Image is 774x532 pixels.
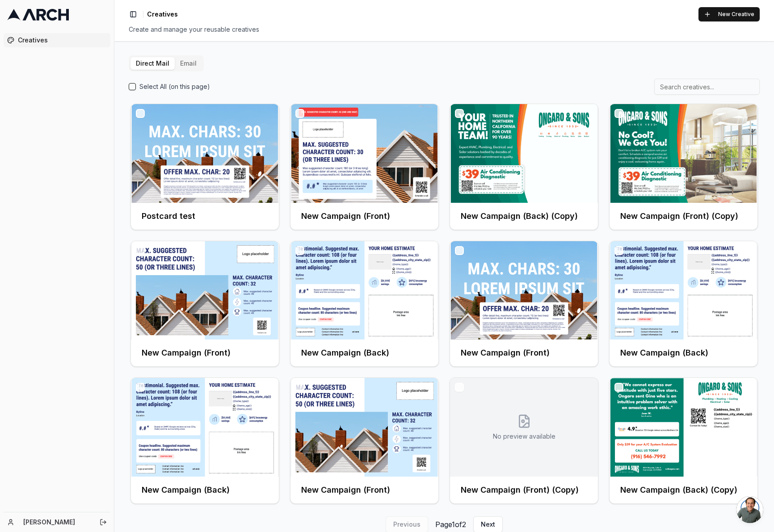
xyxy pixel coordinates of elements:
[290,378,438,477] img: Front creative for New Campaign (Front)
[301,347,389,359] h3: New Campaign (Back)
[620,484,737,496] h3: New Campaign (Back) (Copy)
[142,210,195,222] h3: Postcard test
[610,378,757,477] img: Front creative for New Campaign (Back) (Copy)
[23,518,90,527] a: [PERSON_NAME]
[142,347,231,359] h3: New Campaign (Front)
[147,10,178,19] span: Creatives
[610,104,757,203] img: Front creative for New Campaign (Front) (Copy)
[131,104,279,203] img: Front creative for Postcard test
[620,210,738,222] h3: New Campaign (Front) (Copy)
[175,57,202,70] button: Email
[654,79,760,95] input: Search creatives...
[147,10,178,19] nav: breadcrumb
[736,496,763,523] div: Open chat
[131,241,279,340] img: Front creative for New Campaign (Front)
[450,104,598,203] img: Front creative for New Campaign (Back) (Copy)
[290,241,438,340] img: Front creative for New Campaign (Back)
[698,7,760,21] button: New Creative
[4,33,110,47] a: Creatives
[130,57,175,70] button: Direct Mail
[97,516,109,528] button: Log out
[18,36,107,45] span: Creatives
[435,519,466,530] span: Page 1 of 2
[493,432,555,441] p: No preview available
[290,104,438,203] img: Front creative for New Campaign (Front)
[139,82,210,91] label: Select All (on this page)
[129,25,760,34] div: Create and manage your reusable creatives
[461,210,578,222] h3: New Campaign (Back) (Copy)
[301,210,390,222] h3: New Campaign (Front)
[461,347,550,359] h3: New Campaign (Front)
[131,378,279,477] img: Front creative for New Campaign (Back)
[142,484,230,496] h3: New Campaign (Back)
[610,241,757,340] img: Front creative for New Campaign (Back)
[450,241,598,340] img: Front creative for New Campaign (Front)
[620,347,708,359] h3: New Campaign (Back)
[517,414,531,428] svg: No creative preview
[461,484,579,496] h3: New Campaign (Front) (Copy)
[301,484,390,496] h3: New Campaign (Front)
